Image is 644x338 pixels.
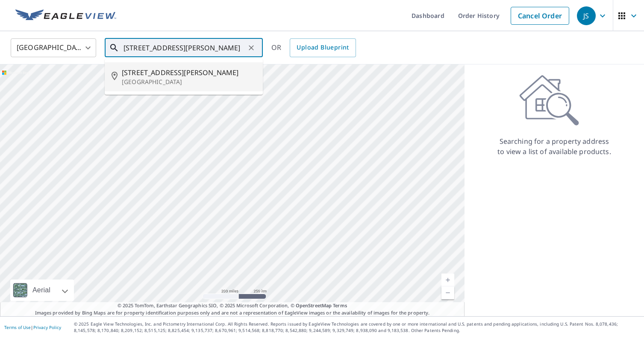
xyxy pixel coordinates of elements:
[10,280,74,301] div: Aerial
[297,42,349,53] span: Upload Blueprint
[122,78,256,86] p: [GEOGRAPHIC_DATA]
[15,9,116,22] img: EV Logo
[33,324,61,330] a: Privacy Policy
[118,302,347,309] span: © 2025 TomTom, Earthstar Geographics SIO, © 2025 Microsoft Corporation, ©
[333,302,347,309] a: Terms
[441,274,454,286] a: Current Level 5, Zoom In
[511,7,569,25] a: Cancel Order
[124,36,245,60] input: Search by address or latitude-longitude
[441,286,454,299] a: Current Level 5, Zoom Out
[296,302,332,309] a: OpenStreetMap
[4,325,61,330] p: |
[4,324,31,330] a: Terms of Use
[30,280,53,301] div: Aerial
[11,36,96,60] div: [GEOGRAPHIC_DATA]
[271,38,356,57] div: OR
[245,42,257,54] button: Clear
[290,38,356,57] a: Upload Blueprint
[122,67,256,78] span: [STREET_ADDRESS][PERSON_NAME]
[74,321,640,334] p: © 2025 Eagle View Technologies, Inc. and Pictometry International Corp. All Rights Reserved. Repo...
[577,6,596,25] div: JS
[497,136,612,157] p: Searching for a property address to view a list of available products.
